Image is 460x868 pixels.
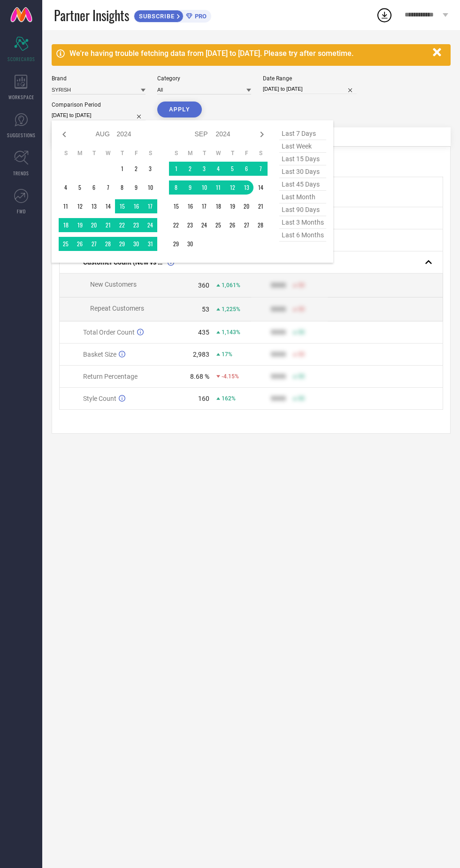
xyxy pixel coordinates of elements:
[129,199,143,213] td: Fri Aug 16 2024
[115,218,129,232] td: Thu Aug 22 2024
[87,199,101,213] td: Tue Aug 13 2024
[211,149,225,157] th: Wednesday
[129,162,143,176] td: Fri Aug 02 2024
[157,102,202,117] button: APPLY
[222,282,240,289] span: 1,061%
[239,218,253,232] td: Fri Sep 27 2024
[222,373,239,380] span: -4.15%
[101,199,115,213] td: Wed Aug 14 2024
[134,8,211,23] a: SUBSCRIBEPRO
[279,127,326,140] span: last 7 days
[298,306,305,313] span: 50
[192,13,207,20] span: PRO
[143,237,157,251] td: Sat Aug 31 2024
[279,178,326,191] span: last 45 days
[197,162,211,176] td: Tue Sep 03 2024
[211,162,225,176] td: Wed Sep 04 2024
[169,237,183,251] td: Sun Sep 29 2024
[222,329,240,336] span: 1,143%
[87,237,101,251] td: Tue Aug 27 2024
[253,199,268,213] td: Sat Sep 21 2024
[239,162,253,176] td: Fri Sep 06 2024
[222,306,240,313] span: 1,225%
[225,180,239,195] td: Thu Sep 12 2024
[197,218,211,232] td: Tue Sep 24 2024
[59,149,73,157] th: Sunday
[7,132,36,139] span: SUGGESTIONS
[263,84,357,94] input: Select date range
[183,199,197,213] td: Mon Sep 16 2024
[279,140,326,153] span: last week
[157,75,251,82] div: Category
[271,328,286,336] div: 9999
[59,180,73,195] td: Sun Aug 04 2024
[8,94,34,101] span: WORKSPACE
[59,129,70,140] div: Previous month
[298,282,305,289] span: 50
[225,199,239,213] td: Thu Sep 19 2024
[222,395,236,402] span: 162%
[190,373,209,380] div: 8.68 %
[279,229,326,242] span: last 6 months
[211,180,225,195] td: Wed Sep 11 2024
[143,180,157,195] td: Sat Aug 10 2024
[129,149,143,157] th: Friday
[52,75,146,82] div: Brand
[169,162,183,176] td: Sun Sep 01 2024
[115,199,129,213] td: Thu Aug 15 2024
[271,373,286,380] div: 9999
[54,6,129,25] span: Partner Insights
[197,199,211,213] td: Tue Sep 17 2024
[225,149,239,157] th: Thursday
[253,149,268,157] th: Saturday
[279,216,326,229] span: last 3 months
[183,237,197,251] td: Mon Sep 30 2024
[225,162,239,176] td: Thu Sep 05 2024
[279,203,326,216] span: last 90 days
[263,75,357,82] div: Date Range
[87,149,101,157] th: Tuesday
[87,180,101,195] td: Tue Aug 06 2024
[298,329,305,336] span: 50
[129,218,143,232] td: Fri Aug 23 2024
[59,199,73,213] td: Sun Aug 11 2024
[90,281,137,288] span: New Customers
[169,218,183,232] td: Sun Sep 22 2024
[52,110,146,120] input: Select comparison period
[298,395,305,402] span: 50
[115,180,129,195] td: Thu Aug 08 2024
[239,149,253,157] th: Friday
[83,328,135,336] span: Total Order Count
[59,237,73,251] td: Sun Aug 25 2024
[198,282,209,289] div: 360
[59,218,73,232] td: Sun Aug 18 2024
[193,351,209,358] div: 2,983
[169,199,183,213] td: Sun Sep 15 2024
[298,351,305,358] span: 50
[73,237,87,251] td: Mon Aug 26 2024
[183,162,197,176] td: Mon Sep 02 2024
[183,180,197,195] td: Mon Sep 09 2024
[198,328,209,336] div: 435
[129,237,143,251] td: Fri Aug 30 2024
[253,162,268,176] td: Sat Sep 07 2024
[143,218,157,232] td: Sat Aug 24 2024
[239,180,253,195] td: Fri Sep 13 2024
[279,191,326,203] span: last month
[376,7,393,23] div: Open download list
[115,237,129,251] td: Thu Aug 29 2024
[197,180,211,195] td: Tue Sep 10 2024
[17,208,26,215] span: FWD
[115,149,129,157] th: Thursday
[202,305,209,313] div: 53
[134,13,177,20] span: SUBSCRIBE
[183,218,197,232] td: Mon Sep 23 2024
[52,102,146,108] div: Comparison Period
[279,165,326,178] span: last 30 days
[101,237,115,251] td: Wed Aug 28 2024
[271,282,286,289] div: 9999
[87,218,101,232] td: Tue Aug 20 2024
[101,180,115,195] td: Wed Aug 07 2024
[197,149,211,157] th: Tuesday
[13,170,29,177] span: TRENDS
